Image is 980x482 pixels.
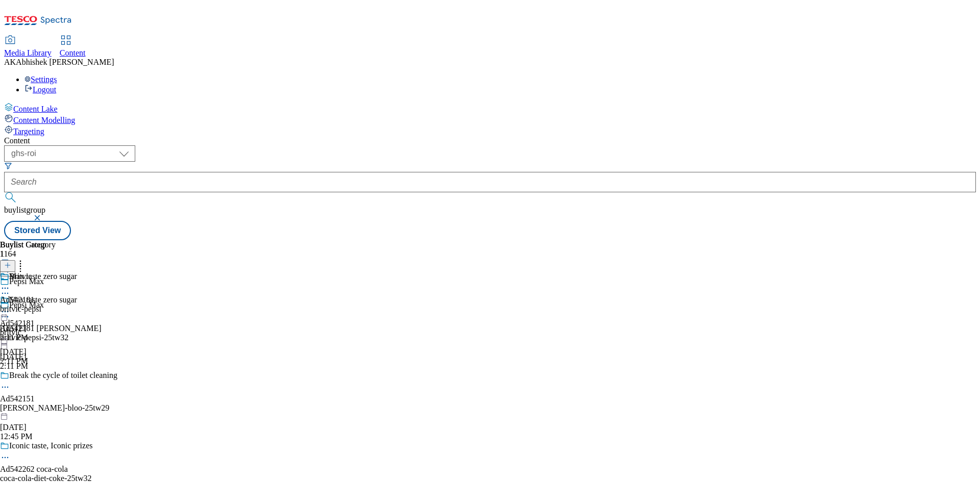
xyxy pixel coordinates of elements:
div: Content [4,136,976,145]
span: Media Library [4,48,52,57]
button: Stored View [4,221,71,240]
span: buylistgroup [4,206,45,214]
span: Content [60,48,86,57]
div: Max taste zero sugar [9,295,77,305]
div: Max taste zero sugar [9,272,77,281]
span: AK [4,58,16,66]
span: Targeting [13,127,44,136]
a: Logout [24,85,56,94]
a: Content Modelling [4,114,976,125]
div: Iconic taste, Iconic prizes [9,441,92,450]
svg: Search Filters [4,162,12,170]
a: Content Lake [4,103,976,114]
div: Break the cycle of toilet cleaning [9,371,117,380]
span: Content Lake [13,105,58,113]
div: Britvic [9,272,32,281]
input: Search [4,172,976,192]
a: Media Library [4,36,52,58]
span: Content Modelling [13,116,75,124]
a: Settings [24,75,57,84]
a: Content [60,36,86,58]
span: Abhishek [PERSON_NAME] [16,58,114,66]
a: Targeting [4,125,976,136]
